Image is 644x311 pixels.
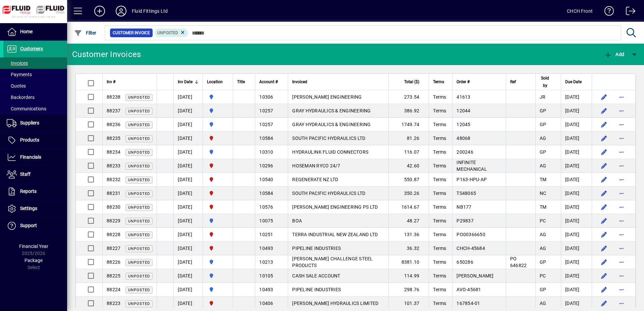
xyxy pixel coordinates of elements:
span: CHRISTCHURCH [207,162,229,169]
button: More options [616,147,627,157]
td: 101.37 [388,297,429,310]
span: Location [207,78,223,86]
td: 116.07 [388,145,429,159]
span: Terms [433,78,444,86]
span: AVO-45681 [457,287,481,292]
span: Unposted [128,123,150,127]
span: Staff [20,171,31,177]
button: More options [616,133,627,144]
td: [DATE] [561,269,592,283]
span: Account # [259,78,278,86]
span: Invoiced [292,78,307,86]
button: Edit [599,270,609,281]
span: Unposted [128,247,150,251]
a: Invoices [3,57,67,69]
td: [DATE] [173,159,203,173]
a: Support [3,217,67,234]
span: 10306 [259,94,273,100]
span: Terms [433,301,446,306]
span: PC [540,218,546,223]
span: Package [24,258,43,263]
td: [DATE] [173,214,203,228]
span: AUCKLAND [207,272,229,279]
span: PIPELINE INDUSTRIES [292,246,341,251]
span: Terms [433,177,446,182]
button: More options [616,270,627,281]
span: AUCKLAND [207,286,229,293]
button: More options [616,298,627,309]
span: 10296 [259,163,273,168]
span: Unposted [128,137,150,141]
span: Unposted [128,302,150,306]
span: Order # [457,78,470,86]
span: REGENERATE NZ LTD [292,177,338,182]
td: [DATE] [561,228,592,242]
span: Terms [433,287,446,292]
td: [DATE] [173,187,203,200]
div: Inv # [107,78,153,86]
button: Edit [599,160,609,171]
td: [DATE] [173,255,203,269]
span: GP [540,287,546,292]
span: 10213 [259,259,273,265]
span: P163-HPU-AP [457,177,487,182]
span: 10105 [259,273,273,278]
a: Suppliers [3,115,67,132]
span: 41613 [457,94,470,100]
button: More options [616,174,627,185]
span: AUCKLAND [207,121,229,128]
button: More options [616,188,627,199]
button: More options [616,119,627,130]
td: 386.92 [388,104,429,118]
td: 350.26 [388,187,429,200]
span: GRAY HYDRAULICS & ENGINEERING [292,108,371,113]
td: [DATE] [173,118,203,132]
span: Communications [7,106,46,111]
span: Customers [20,46,43,51]
span: TERRA INDUSTRIAL NEW ZEALAND LTD [292,232,378,237]
span: AUCKLAND [207,217,229,224]
span: 10257 [259,122,273,127]
span: Unposted [128,150,150,155]
a: Communications [3,103,67,114]
span: 88237 [107,108,120,113]
div: Order # [457,78,502,86]
span: CHRISTCHURCH [207,300,229,307]
span: JR [540,94,546,100]
span: Terms [433,94,446,100]
button: Edit [599,298,609,309]
span: Unposted [128,192,150,196]
span: Total ($) [404,78,419,86]
span: [PERSON_NAME] ENGINEERING PS LTD [292,204,378,210]
td: [DATE] [561,173,592,187]
span: Terms [433,108,446,113]
span: Products [20,137,39,143]
td: [DATE] [561,104,592,118]
span: 88226 [107,259,120,265]
span: AG [540,163,546,168]
td: [DATE] [173,104,203,118]
span: CHRISTCHURCH [207,135,229,142]
span: Customer Invoice [113,30,150,36]
span: AG [540,232,546,237]
span: Home [20,29,33,34]
span: 10493 [259,246,273,251]
span: 10584 [259,191,273,196]
span: P29837 [457,218,474,223]
span: AUCKLAND [207,93,229,101]
span: Terms [433,191,446,196]
span: AG [540,301,546,306]
span: 10493 [259,287,273,292]
span: [PERSON_NAME] ENGINEERING [292,94,362,100]
span: Unposted [128,288,150,292]
span: SOUTH PACIFIC HYDRAULICS LTD [292,191,365,196]
span: Terms [433,136,446,141]
span: 88236 [107,122,120,127]
td: [DATE] [561,214,592,228]
span: Terms [433,122,446,127]
span: Suppliers [20,120,39,125]
td: [DATE] [173,269,203,283]
td: [DATE] [561,118,592,132]
span: 88233 [107,163,120,168]
span: 10406 [259,301,273,306]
